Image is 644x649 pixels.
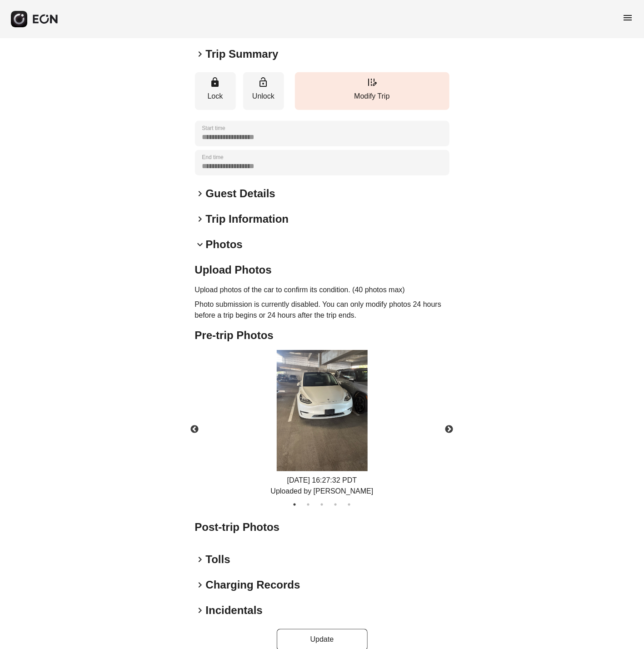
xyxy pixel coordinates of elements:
[206,553,230,567] h2: Tolls
[206,604,263,618] h2: Incidentals
[258,77,269,88] span: lock_open
[271,486,374,497] div: Uploaded by [PERSON_NAME]
[206,212,289,226] h2: Trip Information
[195,214,206,225] span: keyboard_arrow_right
[200,91,231,102] p: Lock
[195,49,206,60] span: keyboard_arrow_right
[367,77,378,88] span: edit_road
[248,91,280,102] p: Unlock
[195,188,206,199] span: keyboard_arrow_right
[210,77,221,88] span: lock
[195,72,236,110] button: Lock
[195,554,206,565] span: keyboard_arrow_right
[195,605,206,616] span: keyboard_arrow_right
[345,500,354,509] button: 5
[206,578,300,593] h2: Charging Records
[195,520,449,534] h2: Post-trip Photos
[195,328,449,343] h2: Pre-trip Photos
[195,285,449,295] p: Upload photos of the car to confirm its condition. (40 photos max)
[195,263,449,277] h2: Upload Photos
[179,414,211,445] button: Previous
[206,186,275,201] h2: Guest Details
[195,299,449,321] p: Photo submission is currently disabled. You can only modify photos 24 hours before a trip begins ...
[206,237,243,252] h2: Photos
[331,500,340,509] button: 4
[243,72,284,110] button: Unlock
[195,580,206,591] span: keyboard_arrow_right
[206,47,279,61] h2: Trip Summary
[304,500,313,509] button: 2
[622,12,633,23] span: menu
[195,239,206,250] span: keyboard_arrow_down
[271,475,374,497] div: [DATE] 16:27:32 PDT
[434,414,465,445] button: Next
[300,91,445,102] p: Modify Trip
[295,72,449,110] button: Modify Trip
[290,500,300,509] button: 1
[318,500,327,509] button: 3
[277,350,368,471] img: https://fastfleet.me/rails/active_storage/blobs/redirect/eyJfcmFpbHMiOnsibWVzc2FnZSI6IkJBaHBBMGhX...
